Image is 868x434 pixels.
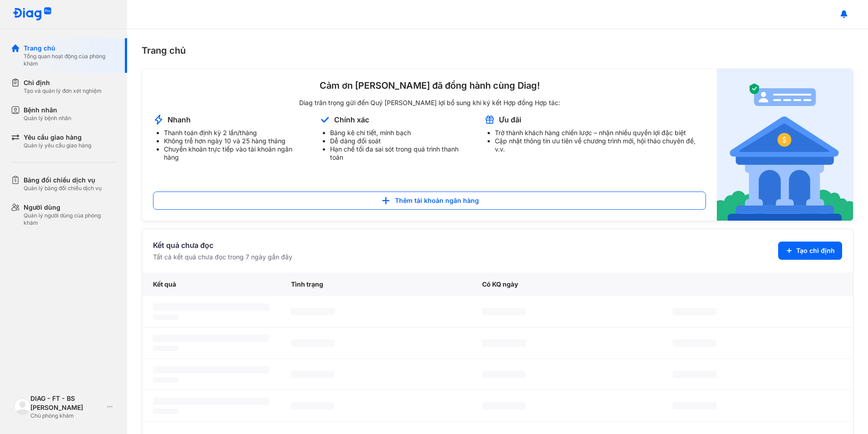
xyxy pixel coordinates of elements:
span: ‌ [291,371,335,378]
span: ‌ [153,366,269,373]
span: ‌ [482,308,526,315]
li: Thanh toán định kỳ 2 lần/tháng [164,129,308,137]
li: Không trễ hơn ngày 10 và 25 hàng tháng [164,137,308,145]
li: Chuyển khoản trực tiếp vào tài khoản ngân hàng [164,145,308,161]
div: Quản lý bệnh nhân [24,115,71,122]
button: Tạo chỉ định [778,242,842,260]
span: ‌ [673,371,716,378]
li: Dễ dàng đối soát [330,137,473,145]
span: ‌ [153,409,178,414]
div: Kết quả chưa đọc [153,240,292,251]
div: Tất cả kết quả chưa đọc trong 7 ngày gần đây [153,252,292,262]
div: Người dùng [24,203,116,212]
li: Hạn chế tối đa sai sót trong quá trình thanh toán [330,145,473,161]
span: ‌ [153,398,269,405]
span: ‌ [482,402,526,409]
img: account-announcement [319,114,330,125]
li: Cập nhật thông tin ưu tiên về chương trình mới, hội thảo chuyên đề, v.v. [495,137,706,153]
span: ‌ [153,303,269,311]
div: Quản lý yêu cầu giao hàng [24,142,91,149]
div: Bệnh nhân [24,106,71,115]
li: Trở thành khách hàng chiến lược – nhận nhiều quyền lợi đặc biệt [495,129,706,137]
span: ‌ [153,335,269,342]
img: logo [15,399,30,414]
div: Quản lý bảng đối chiếu dịch vụ [24,185,102,192]
span: ‌ [153,346,178,351]
span: ‌ [673,402,716,409]
span: ‌ [291,308,335,315]
div: Chính xác [334,115,369,125]
div: Trang chủ [142,44,853,57]
div: Có KQ ngày [471,273,662,296]
div: DIAG - FT - BS [PERSON_NAME] [30,394,104,412]
span: ‌ [673,339,716,347]
div: Tình trạng [280,273,471,296]
div: Nhanh [168,115,191,125]
img: account-announcement [153,114,164,125]
div: Tổng quan hoạt động của phòng khám [24,53,116,67]
div: Quản lý người dùng của phòng khám [24,212,116,227]
li: Bảng kê chi tiết, minh bạch [330,129,473,137]
div: Tạo và quản lý đơn xét nghiệm [24,87,102,95]
div: Cảm ơn [PERSON_NAME] đã đồng hành cùng Diag! [153,80,706,91]
span: ‌ [291,339,335,347]
div: Ưu đãi [499,115,521,125]
div: Trang chủ [24,44,116,53]
span: ‌ [291,402,335,409]
div: Diag trân trọng gửi đến Quý [PERSON_NAME] lợi bổ sung khi ký kết Hợp đồng Hợp tác: [153,99,706,107]
span: ‌ [482,339,526,347]
span: ‌ [482,371,526,378]
div: Chủ phòng khám [30,412,104,419]
img: account-announcement [484,114,495,125]
div: Kết quả [142,273,280,296]
img: account-announcement [717,69,853,221]
div: Bảng đối chiếu dịch vụ [24,176,102,185]
span: ‌ [153,377,178,383]
div: Yêu cầu giao hàng [24,133,91,142]
img: logo [13,7,52,21]
span: Tạo chỉ định [796,246,835,255]
div: Chỉ định [24,78,102,87]
span: ‌ [153,314,178,320]
button: Thêm tài khoản ngân hàng [153,192,706,210]
span: ‌ [673,308,716,315]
